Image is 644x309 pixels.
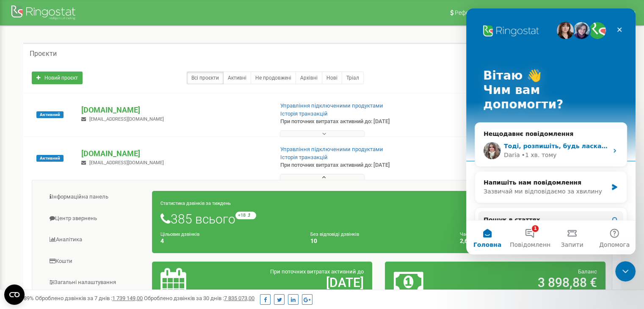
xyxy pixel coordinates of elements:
small: Цільових дзвінків [160,232,199,237]
div: Закрити [146,14,161,29]
button: Open CMP widget [4,284,25,305]
a: Загальні налаштування [39,272,152,293]
button: Пошук в статтях [12,203,157,220]
a: Інформаційна панель [39,187,152,207]
a: Аналiтика [39,229,152,250]
span: Баланс [578,268,597,275]
p: [DOMAIN_NAME] [81,148,266,159]
a: Нові [322,72,342,84]
u: 1 739 149,00 [112,295,143,301]
small: Без відповіді дзвінків [310,232,359,237]
div: • 1 хв. тому [55,142,91,151]
p: При поточних витратах активний до: [DATE] [280,118,416,126]
span: При поточних витратах активний до [270,268,364,275]
iframe: Intercom live chat [615,261,636,281]
a: Управління підключеними продуктами [280,146,383,152]
a: Управління підключеними продуктами [280,102,383,109]
h4: 4 [160,238,298,244]
span: Активний [36,111,64,118]
iframe: Intercom live chat [466,8,636,254]
a: Центр звернень [39,208,152,229]
div: Daria [38,142,54,151]
a: Новий проєкт [32,72,83,84]
a: Історія транзакцій [280,154,328,160]
div: Напишіть нам повідомлення [17,170,141,179]
span: Реферальна програма [455,9,517,16]
button: Допомога [127,212,169,246]
a: Всі проєкти [187,72,224,84]
p: При поточних витратах активний до: [DATE] [280,161,416,169]
h4: 10 [310,238,448,244]
h1: 385 всього [160,212,597,226]
a: Архівні [296,72,322,84]
u: 7 835 073,00 [224,295,254,301]
span: Оброблено дзвінків за 30 днів : [144,295,254,301]
small: Статистика дзвінків за тиждень [160,201,231,206]
a: Тріал [342,72,364,84]
div: Зазвичай ми відповідаємо за хвилину [17,179,141,188]
h2: 3 898,88 € [466,276,597,290]
span: Тоді, розпишіть, будь ласка, на кого направляти? Бо зараз там додаток - потім номер І різні менед... [38,134,401,141]
p: [DOMAIN_NAME] [81,105,266,116]
span: Повідомлення [44,233,88,239]
a: Активні [223,72,251,84]
small: +18 [235,212,256,219]
h4: 2,60 % [460,238,597,244]
div: Напишіть нам повідомленняЗазвичай ми відповідаємо за хвилину [8,163,161,195]
h2: [DATE] [232,276,364,290]
h5: Проєкти [30,50,57,58]
span: Пошук в статтях [17,207,74,216]
button: Запити [85,212,127,246]
span: Оброблено дзвінків за 7 днів : [35,295,143,301]
a: Кошти [39,251,152,272]
span: Активний [36,155,64,162]
small: Частка пропущених дзвінків [460,232,522,237]
button: Повідомлення [42,212,85,246]
span: [EMAIL_ADDRESS][DOMAIN_NAME] [89,116,164,122]
span: Запити [94,233,117,239]
span: Допомога [133,233,163,239]
span: Головна [7,233,35,239]
a: Не продовжені [251,72,296,84]
span: [EMAIL_ADDRESS][DOMAIN_NAME] [89,160,164,166]
a: Історія транзакцій [280,110,328,117]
